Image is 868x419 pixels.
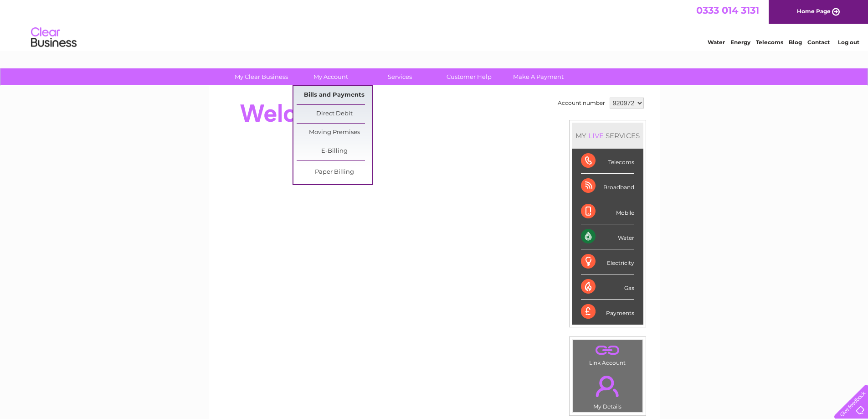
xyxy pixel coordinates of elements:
[575,370,640,402] a: .
[708,39,725,46] a: Water
[297,124,372,142] a: Moving Premises
[696,5,759,16] a: 0333 014 3131
[586,131,606,140] div: LIVE
[581,149,634,174] div: Telecoms
[501,68,576,85] a: Make A Payment
[838,39,859,46] a: Log out
[297,86,372,104] a: Bills and Payments
[756,39,783,46] a: Telecoms
[297,105,372,123] a: Direct Debit
[219,5,650,44] div: Clear Business is a trading name of Verastar Limited (registered in [GEOGRAPHIC_DATA] No. 3667643...
[730,39,750,46] a: Energy
[293,68,368,85] a: My Account
[789,39,802,46] a: Blog
[297,142,372,160] a: E-Billing
[297,163,372,181] a: Paper Billing
[431,68,507,85] a: Customer Help
[362,68,437,85] a: Services
[572,368,643,413] td: My Details
[572,340,643,368] td: Link Account
[224,68,299,85] a: My Clear Business
[581,274,634,300] div: Gas
[581,249,634,274] div: Electricity
[31,24,77,52] img: logo.png
[581,224,634,249] div: Water
[581,199,634,224] div: Mobile
[555,95,607,111] td: Account number
[581,174,634,199] div: Broadband
[581,300,634,324] div: Payments
[575,342,640,358] a: .
[807,39,830,46] a: Contact
[572,123,643,149] div: MY SERVICES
